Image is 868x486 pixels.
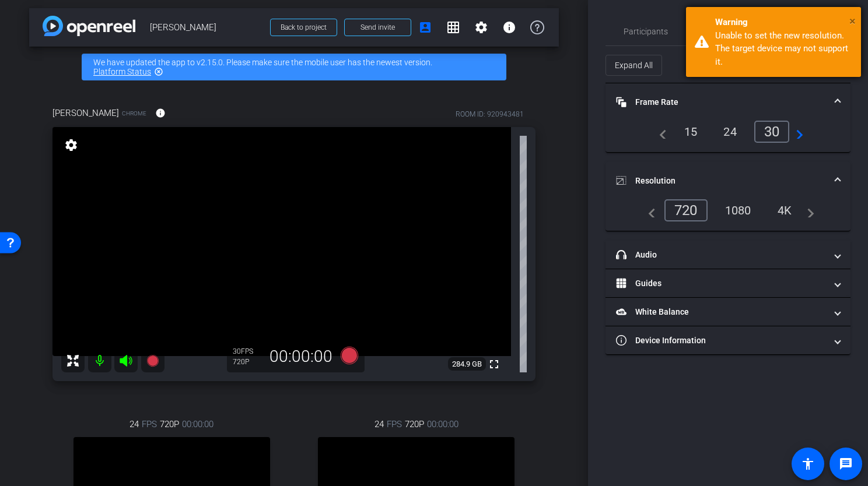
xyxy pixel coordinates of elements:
[474,20,488,34] mat-icon: settings
[233,357,262,367] div: 720P
[642,203,656,217] mat-icon: navigate_before
[360,23,395,32] span: Send invite
[63,138,79,152] mat-icon: settings
[754,121,790,143] div: 30
[616,306,826,318] mat-panel-title: White Balance
[849,12,856,30] button: Close
[122,109,146,118] span: Chrome
[616,334,826,347] mat-panel-title: Device Information
[233,347,262,356] div: 30
[605,121,850,152] div: Frame Rate
[405,418,424,431] span: 720P
[344,19,411,36] button: Send invite
[446,20,460,34] mat-icon: grid_on
[800,203,814,217] mat-icon: navigate_next
[716,200,760,220] div: 1080
[675,122,706,142] div: 15
[615,54,653,76] span: Expand All
[769,200,801,220] div: 4K
[241,347,253,355] span: FPS
[182,418,213,431] span: 00:00:00
[605,326,850,354] mat-expansion-panel-header: Device Information
[387,418,402,431] span: FPS
[456,109,524,119] div: ROOM ID: 920943481
[789,125,803,139] mat-icon: navigate_next
[142,418,157,431] span: FPS
[616,277,826,290] mat-panel-title: Guides
[129,418,139,431] span: 24
[448,357,486,371] span: 284.9 GB
[418,20,432,34] mat-icon: account_box
[605,241,850,269] mat-expansion-panel-header: Audio
[160,418,179,431] span: 720P
[664,199,708,221] div: 720
[839,457,853,471] mat-icon: message
[281,23,327,31] span: Back to project
[154,67,163,76] mat-icon: highlight_off
[502,20,516,34] mat-icon: info
[427,418,459,431] span: 00:00:00
[605,83,850,121] mat-expansion-panel-header: Frame Rate
[715,29,852,69] div: Unable to set the new resolution. The target device may not support it.
[849,14,856,28] span: ×
[605,162,850,199] mat-expansion-panel-header: Resolution
[653,125,667,139] mat-icon: navigate_before
[616,96,826,108] mat-panel-title: Frame Rate
[270,19,337,36] button: Back to project
[605,55,662,76] button: Expand All
[374,418,384,431] span: 24
[605,269,850,297] mat-expansion-panel-header: Guides
[616,175,826,187] mat-panel-title: Resolution
[624,27,668,36] span: Participants
[801,457,815,471] mat-icon: accessibility
[93,67,151,76] a: Platform Status
[262,347,340,367] div: 00:00:00
[43,16,135,36] img: app-logo
[605,298,850,326] mat-expansion-panel-header: White Balance
[616,249,826,261] mat-panel-title: Audio
[155,108,166,118] mat-icon: info
[715,122,745,142] div: 24
[150,16,263,39] span: [PERSON_NAME]
[715,16,852,29] div: Warning
[52,107,119,119] span: [PERSON_NAME]
[487,357,501,371] mat-icon: fullscreen
[82,54,506,80] div: We have updated the app to v2.15.0. Please make sure the mobile user has the newest version.
[605,199,850,231] div: Resolution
